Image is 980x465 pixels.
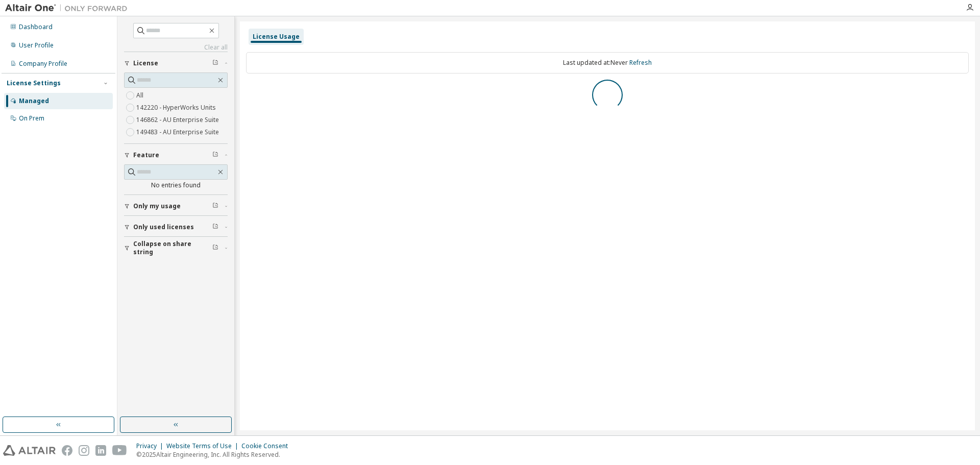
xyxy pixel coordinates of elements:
button: Feature [124,144,228,166]
a: Refresh [629,58,652,67]
img: facebook.svg [62,445,72,456]
img: linkedin.svg [95,445,106,456]
button: License [124,52,228,75]
span: Only used licenses [133,223,194,231]
button: Only my usage [124,195,228,217]
img: instagram.svg [79,445,89,456]
span: Only my usage [133,202,181,210]
div: Website Terms of Use [166,442,241,450]
button: Only used licenses [124,216,228,238]
div: Cookie Consent [241,442,294,450]
span: Collapse on share string [133,240,212,256]
span: Clear filter [212,202,218,210]
div: No entries found [124,181,228,189]
span: Clear filter [212,151,218,159]
p: © 2025 Altair Engineering, Inc. All Rights Reserved. [136,450,294,459]
label: 149483 - AU Enterprise Suite [136,126,221,138]
div: Company Profile [19,60,67,68]
label: 142220 - HyperWorks Units [136,102,218,114]
span: Clear filter [212,244,218,252]
div: On Prem [19,114,44,123]
span: License [133,59,158,67]
label: All [136,89,145,102]
div: Dashboard [19,23,53,31]
div: User Profile [19,41,54,50]
div: License Usage [253,33,300,41]
button: Collapse on share string [124,237,228,259]
span: Feature [133,151,159,159]
img: youtube.svg [112,445,127,456]
span: Clear filter [212,223,218,231]
div: Privacy [136,442,166,450]
span: Clear filter [212,59,218,67]
a: Clear all [124,43,228,52]
img: altair_logo.svg [3,445,56,456]
div: Managed [19,97,49,105]
div: Last updated at: Never [246,52,969,74]
div: License Settings [7,79,61,87]
img: Altair One [5,3,133,13]
label: 146862 - AU Enterprise Suite [136,114,221,126]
